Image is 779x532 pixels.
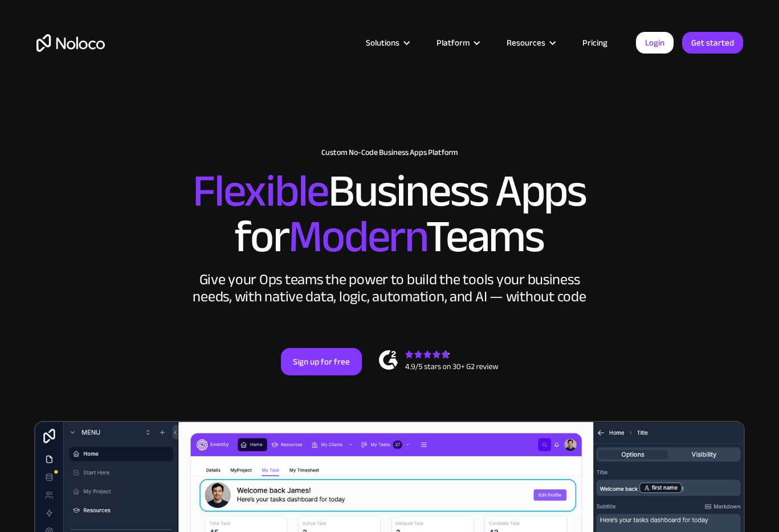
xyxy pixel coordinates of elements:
div: Resources [492,35,568,50]
span: Modern [288,194,426,279]
div: Solutions [352,35,422,50]
a: Get started [682,32,743,54]
a: Pricing [568,35,622,50]
div: Resources [507,35,545,50]
div: Platform [422,35,492,50]
span: Flexible [193,149,328,234]
h2: Business Apps for Teams [36,169,743,260]
div: Solutions [366,35,399,50]
a: Sign up for free [281,348,362,375]
a: Login [636,32,674,54]
div: Platform [437,35,470,50]
a: home [36,34,105,52]
h1: Custom No-Code Business Apps Platform [36,148,743,157]
div: Give your Ops teams the power to build the tools your business needs, with native data, logic, au... [190,271,589,305]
